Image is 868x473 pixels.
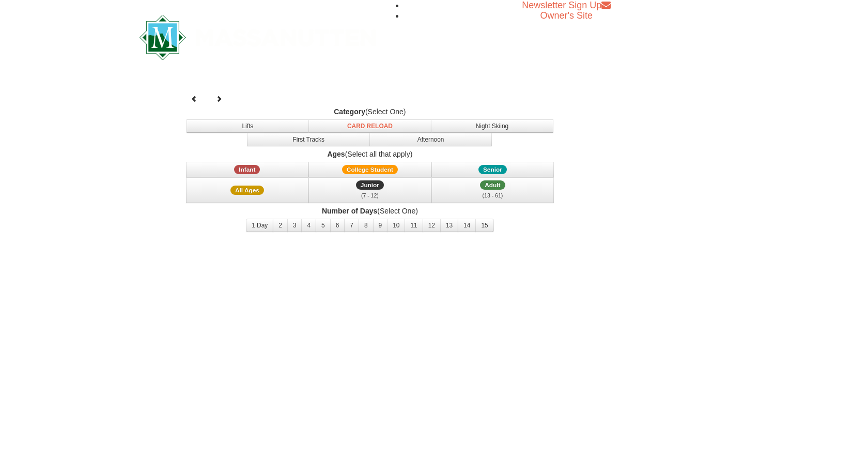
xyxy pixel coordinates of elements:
a: Owner's Site [540,10,593,21]
button: 7 [344,219,359,232]
button: First Tracks [247,133,370,146]
span: Senior [478,165,507,174]
button: 1 Day [246,219,273,232]
button: 11 [405,219,423,232]
strong: Category [334,108,365,116]
span: College Student [342,165,398,174]
button: Night Skiing [431,119,554,133]
button: College Student [308,162,431,177]
button: 6 [330,219,345,232]
div: (13 - 61) [438,190,548,201]
button: 3 [287,219,302,232]
button: Lifts [187,119,309,133]
button: 8 [359,219,374,232]
button: Junior (7 - 12) [308,177,431,203]
strong: Ages [327,150,345,158]
button: 13 [440,219,458,232]
button: 5 [316,219,331,232]
label: (Select all that apply) [184,149,556,159]
button: 9 [373,219,388,232]
button: Card Reload [308,119,431,133]
button: 2 [273,219,288,232]
strong: Number of Days [322,207,377,215]
div: (7 - 12) [315,190,425,201]
img: Massanutten Resort Logo [139,15,376,60]
span: All Ages [230,186,264,195]
button: Senior [431,162,554,177]
span: Infant [234,165,260,174]
button: 12 [423,219,441,232]
button: 15 [475,219,493,232]
label: (Select One) [184,106,556,117]
button: 10 [387,219,405,232]
span: Adult [480,180,505,190]
button: Afternoon [369,133,492,146]
span: Junior [356,180,384,190]
button: 4 [301,219,316,232]
label: (Select One) [184,206,556,216]
button: 14 [458,219,476,232]
button: Adult (13 - 61) [431,177,554,203]
button: All Ages [186,177,309,203]
button: Infant [186,162,309,177]
a: Massanutten Resort [139,24,376,48]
